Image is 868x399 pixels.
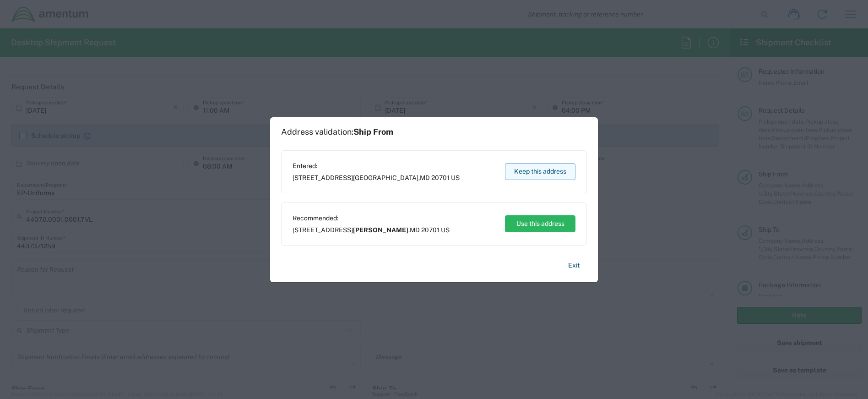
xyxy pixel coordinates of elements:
[431,174,450,181] span: 20701
[293,226,450,234] span: [STREET_ADDRESS] ,
[293,174,460,182] span: [STREET_ADDRESS] ,
[281,127,393,137] h1: Address validation:
[561,257,587,273] button: Exit
[353,174,418,181] span: [GEOGRAPHIC_DATA]
[505,215,575,232] button: Use this address
[421,226,439,234] span: 20701
[441,226,450,234] span: US
[353,127,393,137] span: Ship From
[410,226,420,234] span: MD
[451,174,460,181] span: US
[293,162,460,170] span: Entered:
[353,226,408,234] span: [PERSON_NAME]
[420,174,430,181] span: MD
[505,163,575,180] button: Keep this address
[293,214,450,222] span: Recommended:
